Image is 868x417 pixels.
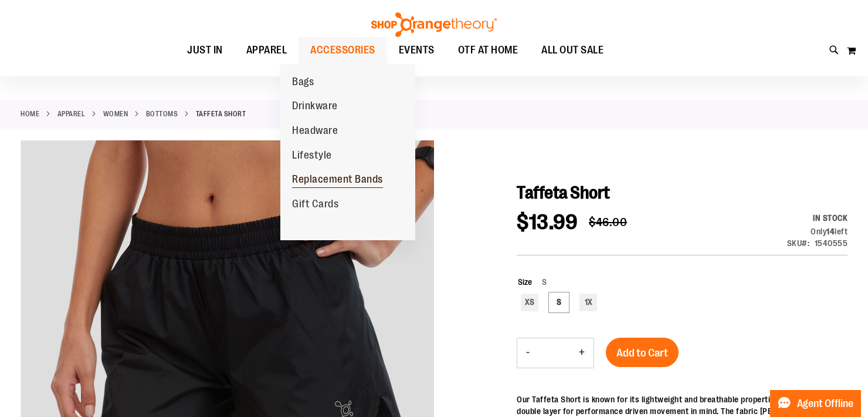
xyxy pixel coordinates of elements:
[616,347,668,359] span: Add to Cart
[550,294,568,311] div: S
[518,277,532,287] span: Size
[826,227,835,236] strong: 14
[292,198,338,213] span: Gift Cards
[532,277,547,287] span: S
[196,109,246,119] strong: Taffeta Short
[517,338,538,368] button: Decrease product quantity
[292,149,332,164] span: Lifestyle
[797,398,853,409] span: Agent Offline
[521,294,538,311] div: XS
[21,109,39,119] a: Home
[787,226,848,237] div: Qty
[815,237,848,249] div: 1540555
[787,238,810,248] strong: SKU
[292,173,383,188] span: Replacement Bands
[541,37,603,63] span: ALL OUT SALE
[538,339,570,367] input: Product quantity
[517,183,610,203] span: Taffeta Short
[458,37,518,63] span: OTF AT HOME
[292,76,314,90] span: Bags
[579,294,597,311] div: 1X
[292,125,338,139] span: Headware
[246,37,287,63] span: APPAREL
[570,338,594,368] button: Increase product quantity
[292,100,338,115] span: Drinkware
[103,109,128,119] a: WOMEN
[369,12,499,37] img: Shop Orangetheory
[146,109,178,119] a: Bottoms
[606,338,679,367] button: Add to Cart
[310,37,375,63] span: ACCESSORIES
[57,109,86,119] a: APPAREL
[187,37,223,63] span: JUST IN
[770,390,861,417] button: Agent Offline
[787,212,848,224] div: Availability
[589,216,627,229] span: $46.00
[517,210,577,234] span: $13.99
[399,37,435,63] span: EVENTS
